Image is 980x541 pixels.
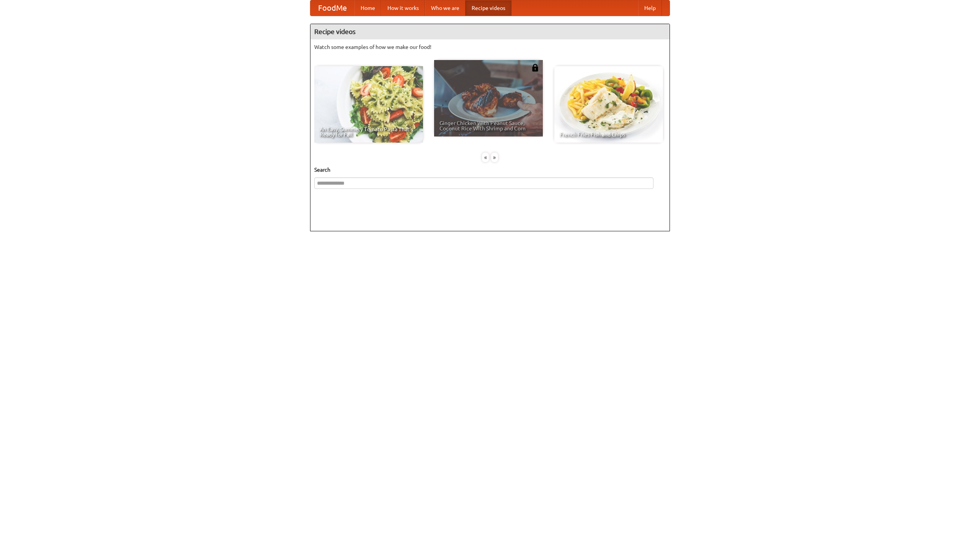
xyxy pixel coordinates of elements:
[425,0,465,16] a: Who we are
[314,166,666,174] h5: Search
[314,66,423,143] a: An Easy, Summery Tomato Pasta That's Ready for Fall
[531,64,539,71] img: 483408.png
[310,24,670,39] h4: Recipe videos
[482,153,489,162] div: «
[465,0,511,16] a: Recipe videos
[491,153,498,162] div: »
[310,0,354,16] a: FoodMe
[320,127,418,137] span: An Easy, Summery Tomato Pasta That's Ready for Fall
[354,0,381,16] a: Home
[638,0,662,16] a: Help
[554,66,663,143] a: French Fries Fish and Chips
[560,132,658,137] span: French Fries Fish and Chips
[381,0,425,16] a: How it works
[314,43,666,51] p: Watch some examples of how we make our food!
